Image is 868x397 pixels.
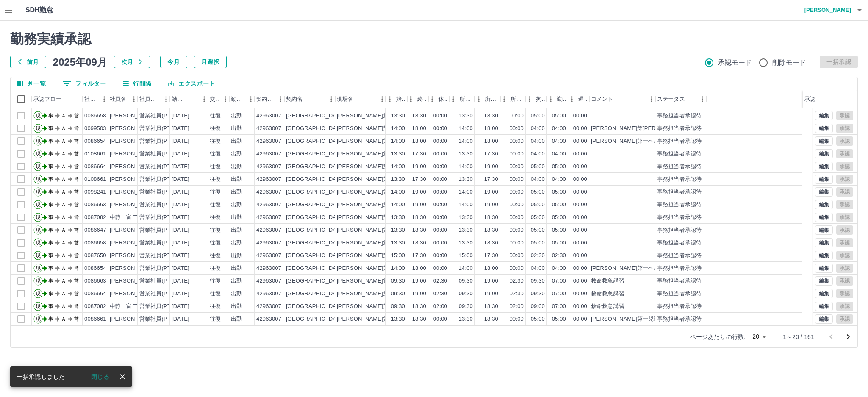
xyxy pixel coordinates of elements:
[552,150,566,158] div: 04:00
[256,175,281,183] div: 42963007
[286,90,302,108] div: 契約名
[573,175,587,183] div: 00:00
[36,125,41,131] text: 現
[552,201,566,209] div: 05:00
[391,201,405,209] div: 14:00
[573,201,587,209] div: 00:00
[547,90,568,108] div: 勤務
[286,175,344,183] div: [GEOGRAPHIC_DATA]
[573,163,587,171] div: 00:00
[573,125,587,133] div: 00:00
[433,137,447,145] div: 00:00
[552,175,566,183] div: 04:00
[804,90,815,108] div: 承認
[172,137,189,145] div: [DATE]
[412,214,426,222] div: 18:30
[256,137,281,145] div: 42963007
[161,77,222,90] button: エクスポート
[484,214,498,222] div: 18:30
[160,56,187,68] button: 今月
[172,125,189,133] div: [DATE]
[110,201,156,209] div: [PERSON_NAME]
[573,188,587,196] div: 00:00
[433,214,447,222] div: 00:00
[459,188,473,196] div: 14:00
[61,176,66,182] text: Ａ
[531,201,545,209] div: 05:00
[172,150,189,158] div: [DATE]
[139,137,184,145] div: 営業社員(PT契約)
[749,330,769,343] div: 20
[337,214,422,222] div: [PERSON_NAME]第１児童クラブ
[114,56,150,68] button: 次月
[48,113,53,119] text: 事
[172,175,189,183] div: [DATE]
[194,56,227,68] button: 月選択
[48,214,53,220] text: 事
[484,112,498,120] div: 18:30
[74,164,79,169] text: 営
[139,150,184,158] div: 営業社員(PT契約)
[376,93,388,105] button: メニュー
[433,188,447,196] div: 00:00
[256,188,281,196] div: 42963007
[160,93,172,105] button: メニュー
[815,175,833,184] button: 編集
[48,176,53,182] text: 事
[10,56,46,68] button: 前月
[337,112,422,120] div: [PERSON_NAME]第１児童クラブ
[591,137,665,145] div: [PERSON_NAME]第一ヘルプ
[256,150,281,158] div: 42963007
[657,125,702,133] div: 事務担当者承認待
[74,189,79,195] text: 営
[815,264,833,273] button: 編集
[526,90,547,108] div: 拘束
[110,163,156,171] div: [PERSON_NAME]
[657,188,702,196] div: 事務担当者承認待
[48,138,53,144] text: 事
[391,175,405,183] div: 13:30
[231,150,242,158] div: 出勤
[10,31,858,47] h2: 勤務実績承認
[510,125,524,133] div: 00:00
[591,90,613,108] div: コメント
[815,200,833,209] button: 編集
[53,56,107,68] h5: 2025年09月
[110,90,126,108] div: 社員名
[74,113,79,119] text: 営
[552,125,566,133] div: 04:00
[110,214,143,222] div: 中静 富二子
[578,90,588,108] div: 遅刻等
[459,163,473,171] div: 14:00
[116,77,158,90] button: 行間隔
[510,90,524,108] div: 所定休憩
[459,201,473,209] div: 14:00
[36,138,41,144] text: 現
[172,214,189,222] div: [DATE]
[337,188,422,196] div: [PERSON_NAME]第１児童クラブ
[552,214,566,222] div: 05:00
[337,163,422,171] div: [PERSON_NAME]第１児童クラブ
[61,113,66,119] text: Ａ
[61,138,66,144] text: Ａ
[286,163,344,171] div: [GEOGRAPHIC_DATA]
[110,175,156,183] div: [PERSON_NAME]
[337,201,422,209] div: [PERSON_NAME]第１児童クラブ
[231,188,242,196] div: 出勤
[510,163,524,171] div: 00:00
[433,150,447,158] div: 00:00
[36,176,41,182] text: 現
[11,77,53,90] button: 列選択
[84,175,106,183] div: 0108661
[256,214,281,222] div: 42963007
[74,214,79,220] text: 営
[337,125,422,133] div: [PERSON_NAME]第１児童クラブ
[210,201,221,209] div: 往復
[485,90,499,108] div: 所定終業
[286,112,344,120] div: [GEOGRAPHIC_DATA]
[396,90,405,108] div: 始業
[210,188,221,196] div: 往復
[815,149,833,158] button: 編集
[459,112,473,120] div: 13:30
[198,93,211,105] button: メニュー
